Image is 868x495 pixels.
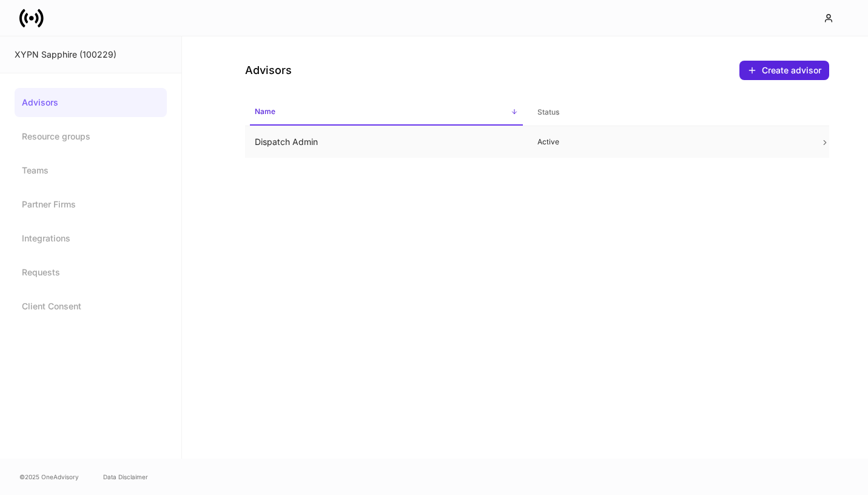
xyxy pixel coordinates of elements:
p: Active [537,137,801,147]
a: Integrations [15,224,167,253]
div: XYPN Sapphire (100229) [15,49,167,61]
h6: Name [255,106,275,117]
button: Create advisor [739,61,829,80]
span: Status [533,100,806,125]
h4: Advisors [245,63,292,78]
span: © 2025 OneAdvisory [19,472,79,482]
span: Name [250,99,523,126]
a: Teams [15,156,167,185]
td: Dispatch Admin [245,126,528,158]
a: Data Disclaimer [103,472,148,482]
a: Requests [15,258,167,287]
a: Resource groups [15,122,167,151]
a: Partner Firms [15,190,167,219]
a: Client Consent [15,292,167,321]
div: Create advisor [762,64,821,76]
h6: Status [537,106,559,118]
a: Advisors [15,88,167,117]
